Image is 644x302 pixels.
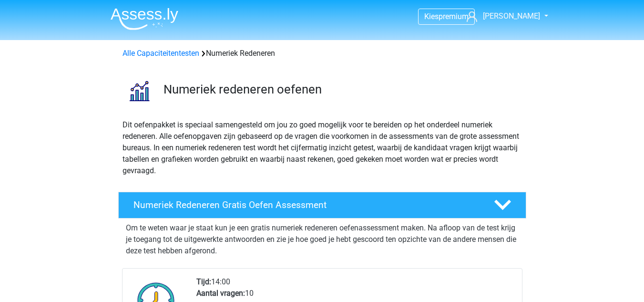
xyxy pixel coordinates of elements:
[119,71,159,111] img: numeriek redeneren
[439,12,469,21] span: premium
[111,8,178,30] img: Assessly
[463,10,541,22] a: [PERSON_NAME]
[196,289,245,298] b: Aantal vragen:
[133,199,479,210] h4: Numeriek Redeneren Gratis Oefen Assessment
[419,10,474,23] a: Kiespremium
[164,82,519,97] h3: Numeriek redeneren oefenen
[483,11,540,21] span: [PERSON_NAME]
[196,277,211,286] b: Tijd:
[123,49,199,58] a: Alle Capaciteitentesten
[119,48,526,59] div: Numeriek Redeneren
[126,222,519,257] p: Om te weten waar je staat kun je een gratis numeriek redeneren oefenassessment maken. Na afloop v...
[114,192,530,219] a: Numeriek Redeneren Gratis Oefen Assessment
[123,119,522,177] p: Dit oefenpakket is speciaal samengesteld om jou zo goed mogelijk voor te bereiden op het onderdee...
[424,12,439,21] span: Kies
